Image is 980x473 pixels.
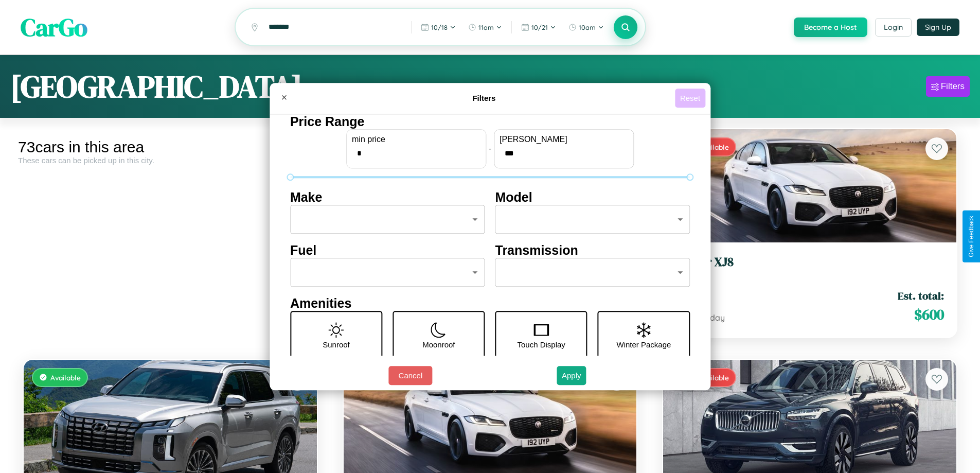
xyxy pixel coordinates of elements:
h4: Filters [293,94,675,102]
p: Sunroof [323,338,350,352]
p: - [489,142,491,155]
button: Cancel [388,366,432,385]
div: Give Feedback [968,216,975,257]
span: CarGo [21,10,87,44]
button: Reset [675,89,705,108]
span: 10 / 18 [431,23,448,31]
h1: [GEOGRAPHIC_DATA] [10,65,302,108]
h4: Make [290,190,485,205]
button: 10/21 [516,19,561,36]
h3: Jaguar XJ8 [675,255,944,270]
div: 73 cars in this area [18,138,323,156]
span: / day [703,312,725,323]
label: [PERSON_NAME] [500,135,628,144]
p: Touch Display [517,338,565,352]
button: Filters [926,76,970,97]
label: min price [352,135,480,144]
p: Moonroof [422,338,455,352]
button: 10/18 [416,19,461,36]
span: $ 600 [914,304,944,325]
div: These cars can be picked up in this city. [18,156,323,165]
button: Become a Host [794,17,867,37]
h4: Price Range [290,114,690,129]
span: Available [50,373,81,382]
div: Filters [941,81,965,92]
h4: Amenities [290,296,690,311]
button: Sign Up [917,19,959,36]
button: 11am [463,19,507,36]
button: Apply [557,366,586,385]
p: Winter Package [617,338,671,352]
span: 10 / 21 [531,23,548,31]
h4: Model [495,190,690,205]
span: Est. total: [898,288,944,303]
h4: Transmission [495,243,690,258]
a: Jaguar XJ82014 [675,255,944,280]
button: Login [875,18,912,37]
span: 10am [579,23,596,31]
h4: Fuel [290,243,485,258]
span: 11am [478,23,494,31]
button: 10am [563,19,609,36]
